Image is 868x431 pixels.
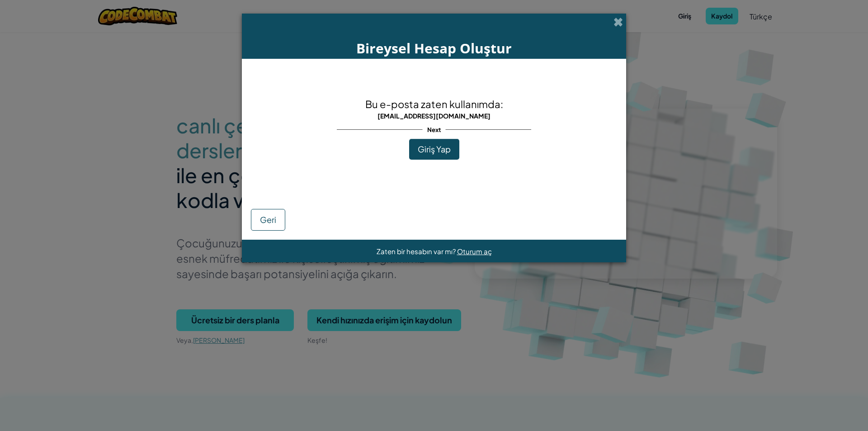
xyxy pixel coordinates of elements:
[418,144,451,154] span: Giriş Yap
[356,39,512,57] span: Bireysel Hesap Oluştur
[457,247,492,256] a: Oturum aç
[260,214,276,225] span: Geri
[409,139,459,160] button: Giriş Yap
[365,98,503,110] span: Bu e-posta zaten kullanımda:
[423,123,446,136] span: Next
[377,247,457,256] span: Zaten bir hesabın var mı?
[251,209,285,231] button: Geri
[377,112,491,120] span: [EMAIL_ADDRESS][DOMAIN_NAME]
